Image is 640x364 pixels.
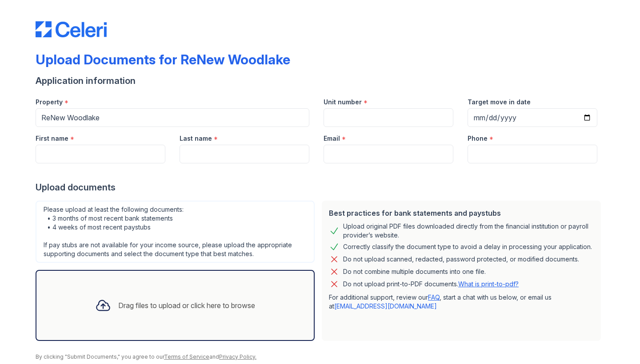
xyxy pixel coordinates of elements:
[324,134,340,143] label: Email
[36,51,290,67] div: Upload Documents for ReNew Woodlake
[329,208,594,218] div: Best practices for bank statements and paystubs
[36,201,315,263] div: Please upload at least the following documents: • 3 months of most recent bank statements • 4 wee...
[36,353,604,360] div: By clicking "Submit Documents," you agree to our and
[458,280,519,288] a: What is print-to-pdf?
[343,241,592,252] div: Correctly classify the document type to avoid a delay in processing your application.
[36,134,68,143] label: First name
[428,293,440,301] a: FAQ
[334,302,437,310] a: [EMAIL_ADDRESS][DOMAIN_NAME]
[324,98,362,107] label: Unit number
[36,181,604,194] div: Upload documents
[343,266,486,277] div: Do not combine multiple documents into one file.
[164,353,209,360] a: Terms of Service
[36,75,604,87] div: Application information
[343,254,579,265] div: Do not upload scanned, redacted, password protected, or modified documents.
[180,134,212,143] label: Last name
[329,293,594,311] p: For additional support, review our , start a chat with us below, or email us at
[468,134,488,143] label: Phone
[219,353,256,360] a: Privacy Policy.
[36,98,63,107] label: Property
[36,21,107,37] img: CE_Logo_Blue-a8612792a0a2168367f1c8372b55b34899dd931a85d93a1a3d3e32e68fde9ad4.png
[343,222,594,240] div: Upload original PDF files downloaded directly from the financial institution or payroll provider’...
[118,300,255,311] div: Drag files to upload or click here to browse
[343,280,519,289] p: Do not upload print-to-PDF documents.
[468,98,531,107] label: Target move in date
